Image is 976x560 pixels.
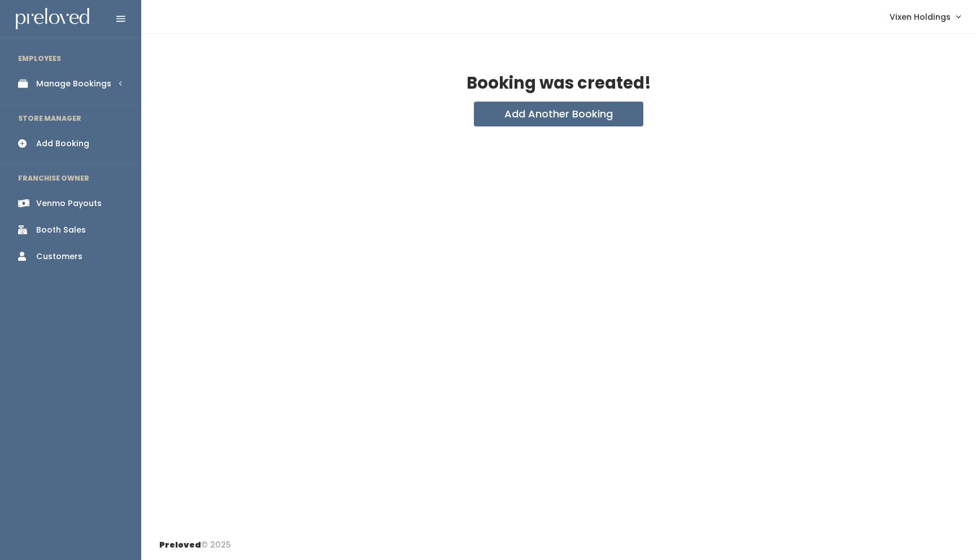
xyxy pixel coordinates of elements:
span: Vixen Holdings [890,11,951,23]
button: Add Another Booking [474,102,643,126]
div: Customers [36,251,82,262]
img: preloved logo [16,8,89,30]
div: Add Booking [36,138,89,150]
div: Venmo Payouts [36,198,102,209]
h2: Booking was created! [467,75,651,93]
div: Booth Sales [36,224,86,236]
div: © 2025 [159,530,231,551]
a: Vixen Holdings [878,5,971,29]
div: Manage Bookings [36,78,111,90]
span: Preloved [159,539,201,550]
